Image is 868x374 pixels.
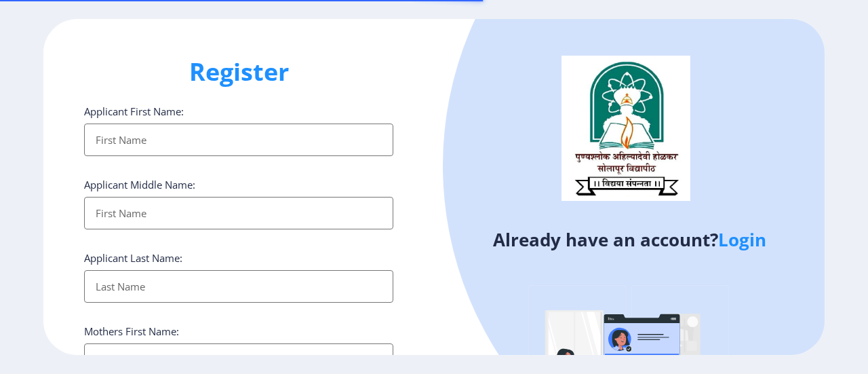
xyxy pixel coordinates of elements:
label: Applicant Last Name: [84,251,182,265]
label: Applicant Middle Name: [84,178,195,191]
input: Last Name [84,270,393,303]
label: Applicant First Name: [84,105,184,118]
img: logo [561,56,690,201]
label: Mothers First Name: [84,324,179,338]
input: First Name [84,124,393,156]
h1: Register [84,56,393,88]
a: Login [718,227,766,252]
input: First Name [84,197,393,229]
h4: Already have an account? [444,229,814,250]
